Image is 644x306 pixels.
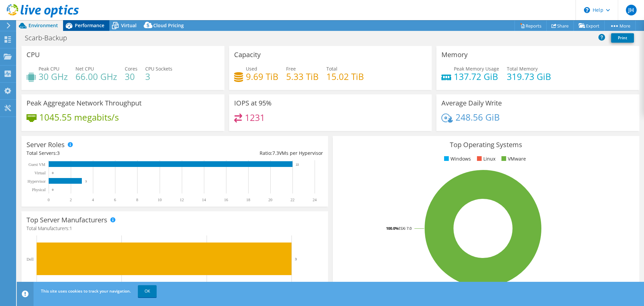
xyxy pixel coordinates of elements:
[454,73,499,80] h4: 137.72 GiB
[234,51,261,58] h3: Capacity
[39,114,119,121] h4: 1045.55 megabits/s
[455,114,500,121] h4: 248.56 GiB
[48,198,50,202] text: 0
[246,73,278,80] h4: 9.69 TiB
[35,171,46,175] text: Virtual
[28,179,46,184] text: Hypervisor
[138,285,157,297] a: OK
[70,198,72,202] text: 2
[52,188,54,191] text: 0
[26,225,323,232] h4: Total Manufacturers:
[32,187,46,192] text: Physical
[441,51,468,58] h3: Memory
[125,65,138,72] span: Cores
[246,65,257,72] span: Used
[145,65,172,72] span: CPU Sockets
[286,73,319,80] h4: 5.33 TiB
[153,22,184,29] span: Cloud Pricing
[454,65,499,72] span: Peak Memory Usage
[180,198,184,202] text: 12
[234,99,272,107] h3: IOPS at 95%
[584,7,590,13] svg: \n
[604,20,636,31] a: More
[92,198,94,202] text: 4
[475,155,495,163] li: Linux
[286,65,296,72] span: Free
[272,150,279,156] span: 7.3
[85,180,87,183] text: 3
[290,198,294,202] text: 22
[121,22,137,29] span: Virtual
[69,225,72,231] span: 1
[313,198,317,202] text: 24
[326,73,364,80] h4: 15.02 TiB
[75,65,94,72] span: Net CPU
[295,257,297,261] text: 3
[202,198,206,202] text: 14
[245,114,265,121] h4: 1231
[224,198,228,202] text: 16
[158,198,162,202] text: 10
[136,198,138,202] text: 8
[29,162,45,167] text: Guest VM
[515,20,547,31] a: Reports
[546,20,574,31] a: Share
[398,226,412,231] tspan: ESXi 7.0
[441,99,502,107] h3: Average Daily Write
[26,141,65,148] h3: Server Roles
[57,150,60,156] span: 3
[574,20,605,31] a: Export
[26,149,175,157] div: Total Servers:
[125,73,138,80] h4: 30
[338,141,634,148] h3: Top Operating Systems
[386,226,398,231] tspan: 100.0%
[39,73,68,80] h4: 30 GHz
[29,22,58,29] span: Environment
[75,22,104,29] span: Performance
[114,198,116,202] text: 6
[611,33,634,43] a: Print
[52,171,54,175] text: 0
[75,73,117,80] h4: 66.00 GHz
[246,198,250,202] text: 18
[41,288,131,294] span: This site uses cookies to track your navigation.
[39,65,59,72] span: Peak CPU
[442,155,471,163] li: Windows
[268,198,272,202] text: 20
[26,51,40,58] h3: CPU
[626,5,637,15] span: JH
[22,34,77,42] h1: Scarb-Backup
[175,149,323,157] div: Ratio: VMs per Hypervisor
[507,65,538,72] span: Total Memory
[507,73,551,80] h4: 319.73 GiB
[326,65,337,72] span: Total
[145,73,172,80] h4: 3
[26,99,142,107] h3: Peak Aggregate Network Throughput
[26,257,34,262] text: Dell
[500,155,526,163] li: VMware
[26,216,107,224] h3: Top Server Manufacturers
[296,163,299,166] text: 22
